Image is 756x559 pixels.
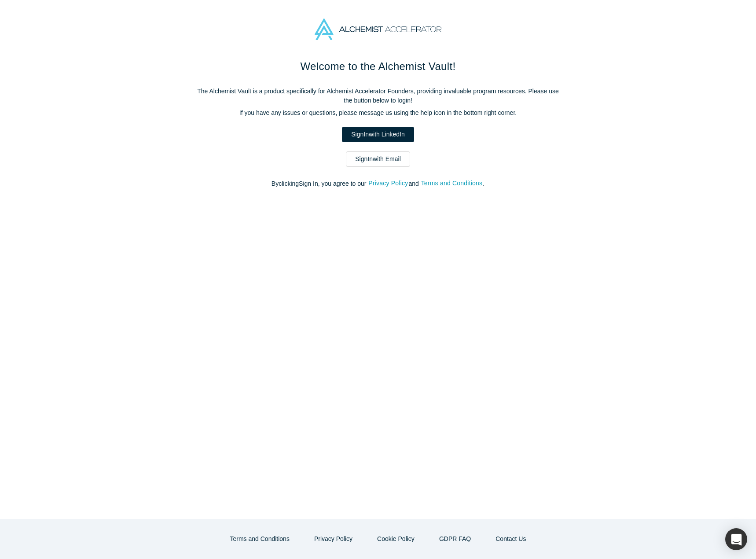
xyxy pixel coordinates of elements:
[342,127,414,142] a: SignInwith LinkedIn
[315,18,441,40] img: Alchemist Accelerator Logo
[486,531,535,547] button: Contact Us
[193,87,563,105] p: The Alchemist Vault is a product specifically for Alchemist Accelerator Founders, providing inval...
[305,531,362,547] button: Privacy Policy
[421,178,483,188] button: Terms and Conditions
[193,179,563,188] p: By clicking Sign In , you agree to our and .
[368,178,408,188] button: Privacy Policy
[221,531,299,547] button: Terms and Conditions
[430,531,480,547] a: GDPR FAQ
[346,151,410,167] a: SignInwith Email
[368,531,424,547] button: Cookie Policy
[193,108,563,118] p: If you have any issues or questions, please message us using the help icon in the bottom right co...
[193,59,563,74] h1: Welcome to the Alchemist Vault!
